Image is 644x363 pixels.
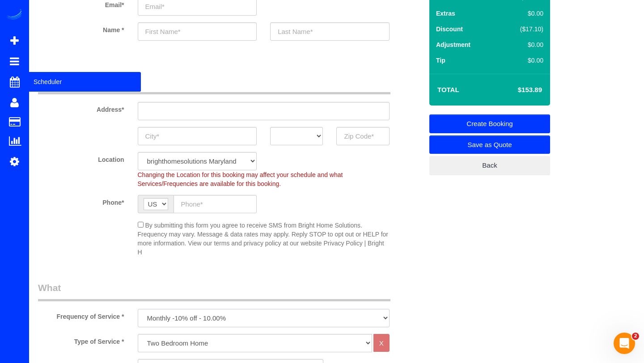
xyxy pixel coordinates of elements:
[436,40,470,49] label: Adjustment
[436,9,455,18] label: Extras
[5,9,23,21] img: Automaid Logo
[429,114,550,133] a: Create Booking
[31,152,131,164] label: Location
[632,333,639,340] span: 2
[38,281,390,301] legend: What
[174,195,257,213] input: Phone*
[138,222,389,256] span: By submitting this form you agree to receive SMS from Bright Home Solutions. Frequency may vary. ...
[138,171,343,187] span: Changing the Location for this booking may affect your schedule and what Services/Frequencies are...
[31,195,131,207] label: Phone*
[29,72,141,92] span: Scheduler
[491,86,542,94] h4: $153.89
[138,22,257,41] input: First Name*
[270,22,390,41] input: Last Name*
[429,135,550,154] a: Save as Quote
[429,156,550,175] a: Back
[501,9,543,18] div: $0.00
[501,25,543,34] div: ($17.10)
[336,127,389,145] input: Zip Code*
[436,56,445,65] label: Tip
[31,102,131,114] label: Address*
[138,127,257,145] input: City*
[31,334,131,346] label: Type of Service *
[437,86,459,93] strong: Total
[501,56,543,65] div: $0.00
[31,309,131,321] label: Frequency of Service *
[31,22,131,34] label: Name *
[501,40,543,49] div: $0.00
[38,74,390,94] legend: Where
[614,333,635,354] iframe: Intercom live chat
[436,25,463,34] label: Discount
